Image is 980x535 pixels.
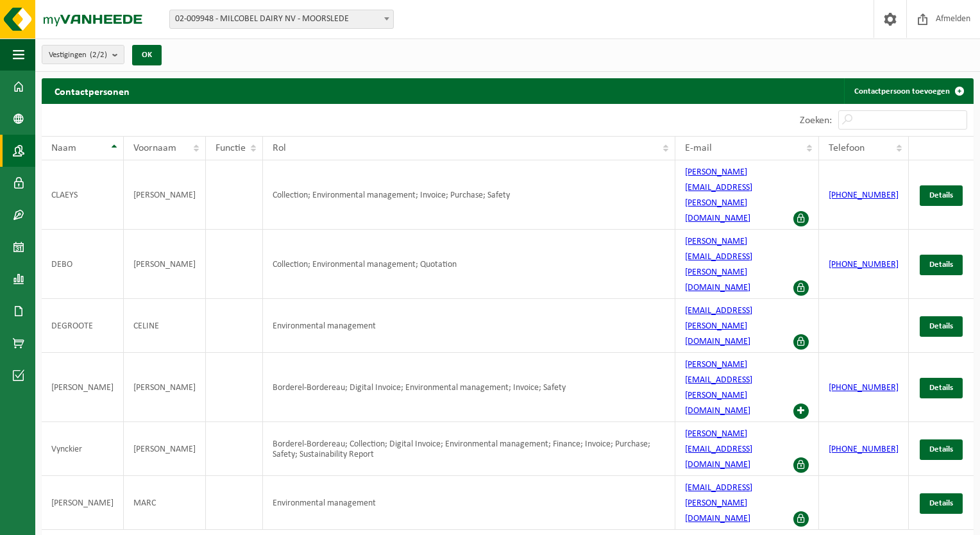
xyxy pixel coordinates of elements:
a: Details [920,439,963,460]
td: [PERSON_NAME] [124,422,206,476]
td: Environmental management [263,299,676,353]
span: Details [929,191,953,200]
td: [PERSON_NAME] [124,160,206,230]
a: Details [920,316,963,337]
td: DEGROOTE [42,299,124,353]
a: Details [920,493,963,514]
span: Telefoon [829,143,865,153]
td: [PERSON_NAME] [124,230,206,299]
a: [PHONE_NUMBER] [829,260,899,269]
count: (2/2) [90,51,107,59]
td: [PERSON_NAME] [42,476,124,530]
button: OK [132,45,162,65]
td: DEBO [42,230,124,299]
span: Details [929,445,953,454]
a: Details [920,185,963,206]
h2: Contactpersonen [42,78,142,103]
td: CELINE [124,299,206,353]
span: Details [929,322,953,330]
span: Rol [273,143,286,153]
td: Collection; Environmental management; Invoice; Purchase; Safety [263,160,676,230]
button: Vestigingen(2/2) [42,45,124,64]
span: E-mail [685,143,712,153]
a: [PHONE_NUMBER] [829,383,899,393]
td: CLAEYS [42,160,124,230]
a: Details [920,255,963,275]
span: 02-009948 - MILCOBEL DAIRY NV - MOORSLEDE [169,10,394,29]
a: [PERSON_NAME][EMAIL_ADDRESS][PERSON_NAME][DOMAIN_NAME] [685,167,752,223]
span: Voornaam [133,143,176,153]
a: [PERSON_NAME][EMAIL_ADDRESS][PERSON_NAME][DOMAIN_NAME] [685,237,752,293]
a: [PHONE_NUMBER] [829,191,899,200]
span: Details [929,260,953,269]
span: Details [929,499,953,507]
td: Collection; Environmental management; Quotation [263,230,676,299]
a: [PERSON_NAME][EMAIL_ADDRESS][PERSON_NAME][DOMAIN_NAME] [685,360,752,416]
a: [EMAIL_ADDRESS][PERSON_NAME][DOMAIN_NAME] [685,306,752,346]
td: MARC [124,476,206,530]
a: [EMAIL_ADDRESS][PERSON_NAME][DOMAIN_NAME] [685,483,752,523]
span: Details [929,384,953,392]
td: [PERSON_NAME] [42,353,124,422]
a: Details [920,378,963,398]
label: Zoeken: [800,115,832,126]
a: [PERSON_NAME][EMAIL_ADDRESS][DOMAIN_NAME] [685,429,752,470]
td: Vynckier [42,422,124,476]
span: Naam [51,143,76,153]
td: [PERSON_NAME] [124,353,206,422]
td: Borderel-Bordereau; Digital Invoice; Environmental management; Invoice; Safety [263,353,676,422]
a: Contactpersoon toevoegen [844,78,972,104]
span: Vestigingen [49,46,107,65]
td: Borderel-Bordereau; Collection; Digital Invoice; Environmental management; Finance; Invoice; Purc... [263,422,676,476]
span: Functie [215,143,246,153]
span: 02-009948 - MILCOBEL DAIRY NV - MOORSLEDE [170,10,393,28]
td: Environmental management [263,476,676,530]
a: [PHONE_NUMBER] [829,445,899,454]
iframe: chat widget [6,507,214,535]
